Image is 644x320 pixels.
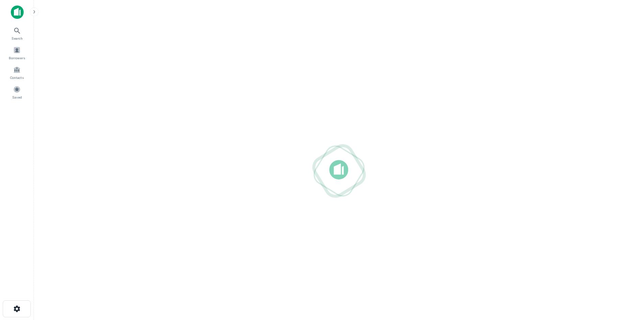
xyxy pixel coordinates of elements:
span: Search [11,36,23,41]
a: Borrowers [2,44,32,62]
img: capitalize-icon.png [11,5,24,19]
span: Saved [12,94,22,100]
iframe: Chat Widget [610,266,644,298]
a: Search [2,24,32,42]
span: Contacts [10,75,24,80]
a: Saved [2,83,32,101]
a: Contacts [2,63,32,82]
span: Borrowers [9,55,25,61]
